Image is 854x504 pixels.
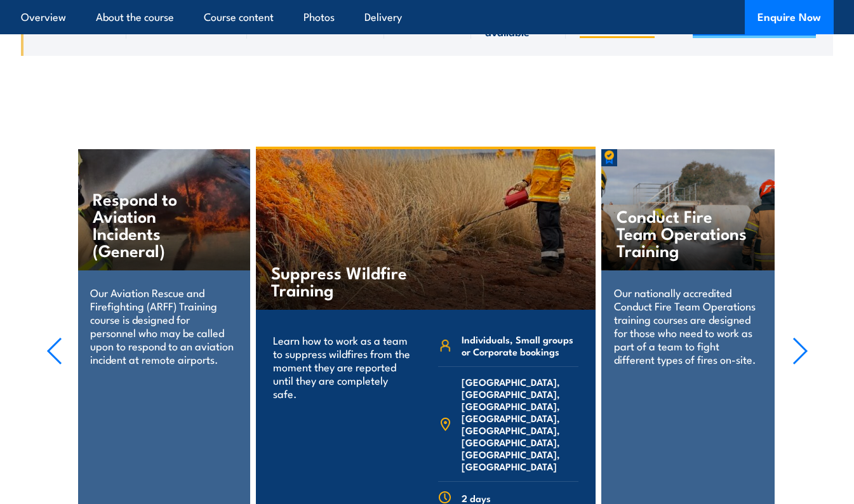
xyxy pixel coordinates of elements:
h4: Conduct Fire Team Operations Training [617,207,749,258]
span: 2 days [462,492,491,504]
h4: Respond to Aviation Incidents (General) [93,190,225,258]
h4: Suppress Wildfire Training [271,263,420,298]
span: Individuals, Small groups or Corporate bookings [462,333,578,357]
p: Our Aviation Rescue and Firefighting (ARFF) Training course is designed for personnel who may be ... [90,286,238,366]
p: Learn how to work as a team to suppress wildfires from the moment they are reported until they ar... [273,333,413,400]
span: [GEOGRAPHIC_DATA], [GEOGRAPHIC_DATA], [GEOGRAPHIC_DATA], [GEOGRAPHIC_DATA], [GEOGRAPHIC_DATA], [G... [462,376,578,472]
p: Our nationally accredited Conduct Fire Team Operations training courses are designed for those wh... [614,286,762,366]
span: 8 of 8 available [485,10,552,39]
